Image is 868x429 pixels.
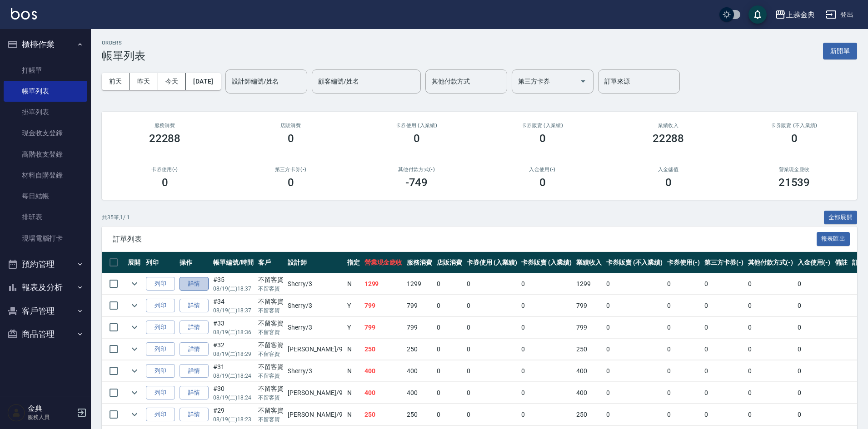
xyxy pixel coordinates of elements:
[285,273,344,295] td: Sherry /3
[464,339,519,360] td: 0
[414,132,420,145] h3: 0
[795,360,833,382] td: 0
[665,176,672,189] h3: 0
[362,317,405,338] td: 799
[258,406,284,415] div: 不留客資
[285,317,344,338] td: Sherry /3
[258,372,284,380] p: 不留客資
[404,252,434,273] th: 服務消費
[345,404,362,425] td: N
[362,360,405,382] td: 400
[795,317,833,338] td: 0
[285,252,344,273] th: 設計師
[146,364,175,378] button: 列印
[362,339,405,360] td: 250
[4,123,87,143] a: 現金收支登錄
[4,144,87,165] a: 高階收支登錄
[180,277,209,291] a: 詳情
[404,339,434,360] td: 250
[464,360,519,382] td: 0
[795,404,833,425] td: 0
[285,295,344,316] td: Sherry /3
[604,404,665,425] td: 0
[362,382,405,404] td: 400
[604,382,665,404] td: 0
[434,295,464,316] td: 0
[822,6,857,23] button: 登出
[464,273,519,295] td: 0
[464,404,519,425] td: 0
[665,404,702,425] td: 0
[404,360,434,382] td: 400
[653,132,684,145] h3: 22288
[464,252,519,273] th: 卡券使用 (入業績)
[604,273,665,295] td: 0
[771,5,818,24] button: 上越金典
[746,295,796,316] td: 0
[211,273,256,295] td: #35
[180,408,209,422] a: 詳情
[213,350,254,358] p: 08/19 (二) 18:29
[102,213,130,222] p: 共 35 筆, 1 / 1
[362,295,405,316] td: 799
[102,73,130,90] button: 前天
[519,404,574,425] td: 0
[574,382,604,404] td: 400
[239,167,343,173] h2: 第三方卡券(-)
[258,275,284,285] div: 不留客資
[211,382,256,404] td: #30
[125,252,144,273] th: 展開
[746,339,796,360] td: 0
[288,132,294,145] h3: 0
[130,73,158,90] button: 昨天
[604,295,665,316] td: 0
[604,252,665,273] th: 卡券販賣 (不入業績)
[4,165,87,186] a: 材料自購登錄
[539,132,546,145] h3: 0
[258,328,284,336] p: 不留客資
[4,33,87,56] button: 櫃檯作業
[748,5,767,24] button: save
[795,273,833,295] td: 0
[574,339,604,360] td: 250
[362,273,405,295] td: 1299
[213,415,254,424] p: 08/19 (二) 18:23
[786,9,815,20] div: 上越金典
[519,295,574,316] td: 0
[665,273,702,295] td: 0
[211,295,256,316] td: #34
[4,186,87,207] a: 每日結帳
[285,339,344,360] td: [PERSON_NAME] /9
[464,382,519,404] td: 0
[146,299,175,313] button: 列印
[665,382,702,404] td: 0
[4,60,87,81] a: 打帳單
[211,252,256,273] th: 帳單編號/時間
[211,404,256,425] td: #29
[791,132,798,145] h3: 0
[404,273,434,295] td: 1299
[665,252,702,273] th: 卡券使用(-)
[539,176,546,189] h3: 0
[434,404,464,425] td: 0
[128,386,141,399] button: expand row
[4,207,87,227] a: 排班表
[211,317,256,338] td: #33
[239,123,343,128] h2: 店販消費
[519,317,574,338] td: 0
[746,317,796,338] td: 0
[128,408,141,421] button: expand row
[604,339,665,360] td: 0
[4,102,87,123] a: 掛單列表
[823,46,857,55] a: 新開單
[162,176,168,189] h3: 0
[345,273,362,295] td: N
[702,252,746,273] th: 第三方卡券(-)
[146,408,175,422] button: 列印
[144,252,177,273] th: 列印
[795,295,833,316] td: 0
[746,404,796,425] td: 0
[113,123,217,128] h3: 服務消費
[434,360,464,382] td: 0
[4,228,87,249] a: 現場電腦打卡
